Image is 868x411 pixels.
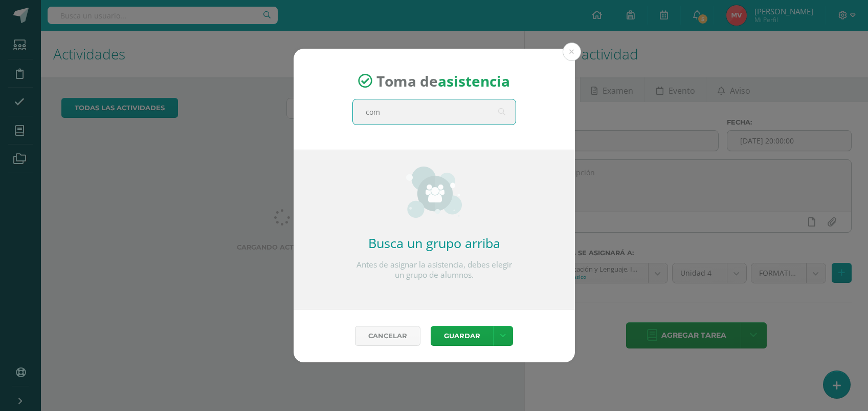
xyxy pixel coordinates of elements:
[431,326,493,346] button: Guardar
[353,99,516,125] input: Busca un grado o sección aquí...
[352,234,516,252] h2: Busca un grupo arriba
[563,43,581,61] button: Close (Esc)
[406,167,462,218] img: groups_small.png
[352,260,516,280] p: Antes de asignar la asistencia, debes elegir un grupo de alumnos.
[438,71,510,91] strong: asistencia
[376,71,510,91] span: Toma de
[355,326,420,346] a: Cancelar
